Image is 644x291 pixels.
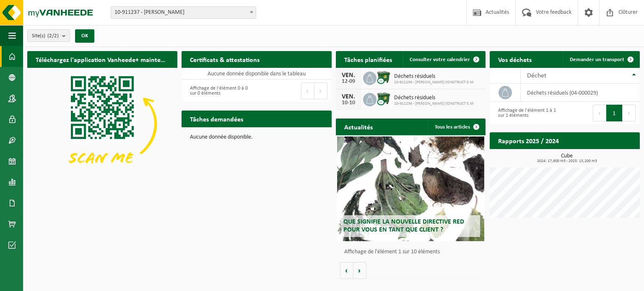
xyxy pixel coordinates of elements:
[27,51,177,67] h2: Téléchargez l'application Vanheede+ maintenant!
[394,95,474,101] span: Déchets résiduels
[428,118,485,135] a: Tous les articles
[111,7,256,18] span: 10-911237 - LEFEBVRE JEAN-MICHEL E.M - FONTENOY
[344,249,482,255] p: Affichage de l'élément 1 sur 10 éléments
[340,100,357,106] div: 10-10
[32,30,59,42] span: Site(s)
[394,101,474,106] span: 10-911236 - [PERSON_NAME] CONSTRUCT E.M
[301,82,314,99] button: Previous
[340,93,357,100] div: VEN.
[377,92,391,106] img: WB-1100-CU
[314,82,327,99] button: Next
[182,68,332,80] td: Aucune donnée disponible dans le tableau
[27,29,70,42] button: Site(s)(2/2)
[111,6,256,19] span: 10-911237 - LEFEBVRE JEAN-MICHEL E.M - FONTENOY
[377,70,391,85] img: WB-1100-CU
[353,262,366,279] button: Volgende
[394,73,474,80] span: Déchets résiduels
[337,136,484,241] a: Que signifie la nouvelle directive RED pour vous en tant que client ?
[403,51,485,68] a: Consulter votre calendrier
[527,72,546,79] span: Déchet
[340,72,357,79] div: VEN.
[521,84,640,102] td: déchets résiduels (04-000029)
[182,111,252,127] h2: Tâches demandées
[190,134,323,140] p: Aucune donnée disponible.
[47,33,59,39] count: (2/2)
[340,262,353,279] button: Vorige
[410,57,470,62] span: Consulter votre calendrier
[490,132,567,149] h2: Rapports 2025 / 2024
[394,80,474,85] span: 10-911236 - [PERSON_NAME] CONSTRUCT E.M
[27,68,177,180] img: Download de VHEPlus App
[490,51,540,67] h2: Vos déchets
[182,51,268,67] h2: Certificats & attestations
[343,219,464,233] span: Que signifie la nouvelle directive RED pour vous en tant que client ?
[186,82,252,100] div: Affichage de l'élément 0 à 0 sur 0 éléments
[494,153,640,163] h3: Cube
[606,105,623,121] button: 1
[567,149,639,165] a: Consulter les rapports
[563,51,639,68] a: Demander un transport
[494,159,640,163] span: 2024: 17,600 m3 - 2025: 13,200 m3
[494,104,561,122] div: Affichage de l'élément 1 à 1 sur 1 éléments
[593,105,606,121] button: Previous
[623,105,636,121] button: Next
[336,118,381,135] h2: Actualités
[336,51,400,67] h2: Tâches planifiées
[570,57,624,62] span: Demander un transport
[340,79,357,85] div: 12-09
[75,29,94,43] button: OK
